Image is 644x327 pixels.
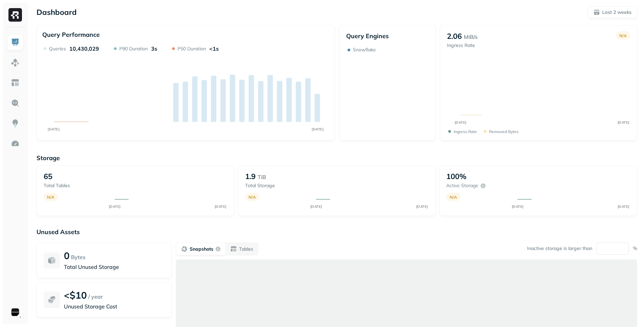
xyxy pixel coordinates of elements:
img: Assets [11,58,20,67]
p: N/A [619,33,627,38]
p: MiB/s [464,33,478,41]
p: N/A [450,195,457,200]
button: Last 2 weeks [588,6,637,18]
img: Dashboard [11,38,20,47]
p: Total tables [44,182,108,189]
p: Unused Assets [37,228,637,236]
p: Last 2 weeks [602,9,631,16]
p: Dashboard [37,7,77,17]
p: Active storage [446,182,478,189]
tspan: [DATE] [617,204,629,209]
p: Total storage [245,182,309,189]
p: 10,430,029 [69,45,99,52]
p: 2.06 [447,31,462,41]
p: Query Performance [42,31,100,39]
tspan: [DATE] [310,204,322,209]
p: Snowflake [353,47,376,53]
p: % [633,245,637,252]
p: TiB [258,173,266,181]
tspan: [DATE] [109,204,121,209]
p: Query Engines [346,32,429,40]
p: 1.9 [245,172,256,181]
p: P90 Duration [119,46,148,52]
p: 100% [446,172,467,181]
img: Asset Explorer [11,78,20,87]
p: Queries [49,46,66,52]
tspan: [DATE] [454,120,466,125]
img: Insights [11,119,20,128]
tspan: [DATE] [416,204,428,209]
img: Sonos [10,307,20,317]
p: Snapshots [190,246,213,252]
p: Storage [37,154,637,162]
p: 0 [64,250,70,261]
tspan: [DATE] [617,120,629,125]
p: P50 Duration [177,46,206,52]
p: 3s [151,45,157,52]
img: Ryft [8,8,22,22]
p: Tables [239,246,253,252]
p: 65 [44,172,52,181]
p: <$10 [64,289,87,301]
tspan: [DATE] [48,127,59,131]
p: N/A [47,195,54,200]
p: Ingress Rate [454,129,477,134]
img: Optimization [11,139,20,148]
p: Unused Storage Cost [64,302,165,310]
p: Ingress Rate [447,42,478,49]
p: Bytes [71,253,86,261]
img: Query Explorer [11,99,20,107]
tspan: [DATE] [215,204,226,209]
p: <1s [209,45,219,52]
p: Total Unused Storage [64,263,165,271]
p: Inactive storage is larger than [527,245,592,252]
p: N/A [248,195,256,200]
tspan: [DATE] [312,127,324,131]
tspan: [DATE] [511,204,523,209]
p: Removed bytes [489,129,519,134]
p: / year [88,293,103,301]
